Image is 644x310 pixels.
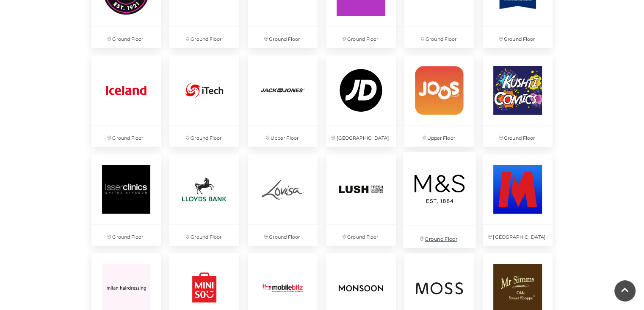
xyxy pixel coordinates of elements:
[91,154,161,224] img: Laser Clinic
[326,126,396,147] p: [GEOGRAPHIC_DATA]
[169,27,239,48] p: Ground Floor
[326,27,396,48] p: Ground Floor
[169,225,239,245] p: Ground Floor
[248,126,318,147] p: Upper Floor
[169,126,239,147] p: Ground Floor
[87,150,166,250] a: Laser Clinic Ground Floor
[91,126,161,147] p: Ground Floor
[478,51,557,151] a: Ground Floor
[478,150,557,250] a: [GEOGRAPHIC_DATA]
[243,150,322,250] a: Ground Floor
[483,126,553,147] p: Ground Floor
[483,27,553,48] p: Ground Floor
[243,51,322,151] a: Upper Floor
[248,225,318,245] p: Ground Floor
[91,225,161,245] p: Ground Floor
[403,226,476,248] p: Ground Floor
[483,225,553,245] p: [GEOGRAPHIC_DATA]
[400,51,478,151] a: Upper Floor
[91,27,161,48] p: Ground Floor
[248,27,318,48] p: Ground Floor
[404,126,474,147] p: Upper Floor
[165,150,243,250] a: Ground Floor
[398,147,481,252] a: Ground Floor
[404,27,474,48] p: Ground Floor
[322,51,400,151] a: [GEOGRAPHIC_DATA]
[326,225,396,245] p: Ground Floor
[322,150,400,250] a: Ground Floor
[87,51,166,151] a: Ground Floor
[165,51,243,151] a: Ground Floor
